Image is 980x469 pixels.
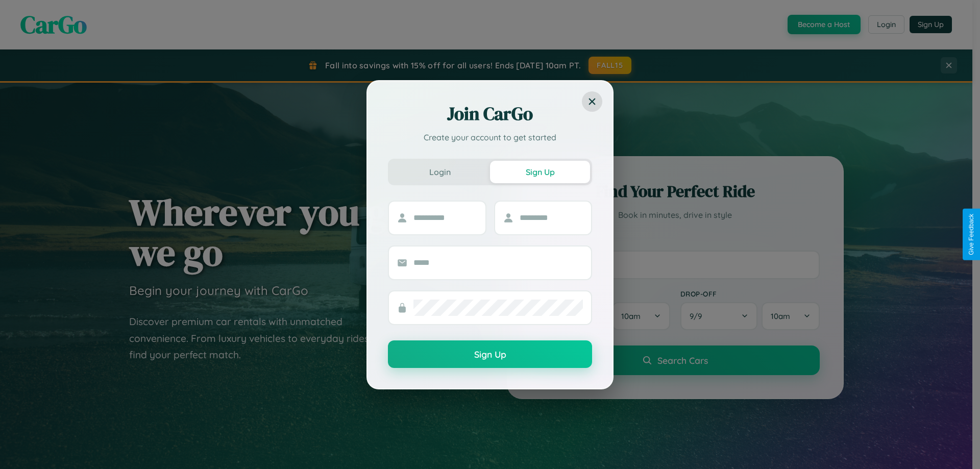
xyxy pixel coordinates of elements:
button: Login [390,161,490,183]
button: Sign Up [490,161,590,183]
div: Give Feedback [968,214,975,255]
p: Create your account to get started [388,131,592,143]
button: Sign Up [388,340,592,368]
h2: Join CarGo [388,102,592,126]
